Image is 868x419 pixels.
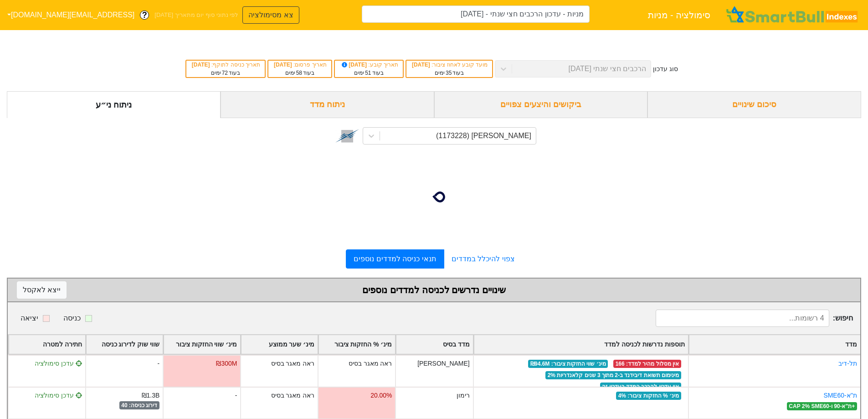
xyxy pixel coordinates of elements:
[274,62,293,68] span: [DATE]
[396,335,473,354] div: Toggle SortBy
[349,359,392,368] div: ראה מאגר בסיס
[221,91,434,118] div: ניתוח מדד
[63,313,81,324] div: כניסה
[164,335,240,354] div: Toggle SortBy
[318,335,395,354] div: Toggle SortBy
[600,383,681,391] span: אין עדכון להרכב המדד בעדכון זה
[545,371,681,379] span: מינימום תשואת דיבידנד ב-2 מתוך 3 שנים קלאנדריות 2%
[191,61,260,69] div: תאריך כניסה לתוקף :
[446,70,452,76] span: 35
[273,69,327,77] div: בעוד ימים
[216,359,237,368] div: ₪300M
[474,335,688,354] div: Toggle SortBy
[362,5,590,23] input: מניות - עדכון הרכבים חצי שנתי - 06/11/25
[370,391,392,400] div: 20.00%
[271,391,315,400] div: ראה מאגר בסיס
[296,70,302,76] span: 58
[365,70,371,76] span: 51
[346,249,444,269] a: תנאי כניסה למדדים נוספים
[154,10,238,20] span: לפי נתוני סוף יום מתאריך [DATE]
[242,6,299,24] button: צא מסימולציה
[335,124,359,148] img: tase link
[85,355,163,387] div: -
[142,9,147,21] span: ?
[119,401,160,409] span: דירוג כניסה: 40
[273,61,327,69] div: תאריך פרסום :
[395,355,473,387] div: [PERSON_NAME]
[7,91,221,118] div: ניתוח ני״ע
[423,186,445,208] img: loading...
[411,61,488,69] div: מועד קובע לאחוז ציבור :
[444,250,522,268] a: צפוי להיכלל במדדים
[21,313,38,324] div: יציאה
[35,360,82,367] span: עדכן סימולציה
[613,360,681,368] span: אין מסלול מהיר למדד : 166
[647,91,861,118] div: סיכום שינויים
[412,62,431,68] span: [DATE]
[339,69,398,77] div: בעוד ימים
[17,281,67,299] button: ייצא לאקסל
[191,69,260,77] div: בעוד ימים
[339,61,398,69] div: תאריך קובע :
[9,335,85,354] div: Toggle SortBy
[656,310,853,327] span: חיפוש :
[648,6,711,24] span: סימולציה - מניות
[689,335,860,354] div: Toggle SortBy
[86,335,163,354] div: Toggle SortBy
[528,360,608,368] span: מינ׳ שווי החזקות ציבור : ₪94.6M
[395,387,473,419] div: רימון
[17,283,851,297] div: שינויים נדרשים לכניסה למדדים נוספים
[192,62,211,68] span: [DATE]
[411,69,488,77] div: בעוד ימים
[616,392,681,400] span: מינ׳ % החזקות ציבור : 4%
[436,130,531,141] div: [PERSON_NAME] (1173228)
[656,310,829,327] input: 4 רשומות...
[142,391,160,400] div: ₪1.3B
[235,391,237,400] div: -
[838,360,857,367] a: תל-דיב
[241,335,318,354] div: Toggle SortBy
[35,392,82,399] span: עדכן סימולציה
[434,91,648,118] div: ביקושים והיצעים צפויים
[823,392,857,399] a: ת''א-SME60
[787,402,857,410] span: + ת"א-90 ו-CAP 2% SME60
[222,70,228,76] span: 72
[653,64,678,74] div: סוג עדכון
[724,6,861,24] img: SmartBull
[340,62,369,68] span: [DATE]
[271,359,315,368] div: ראה מאגר בסיס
